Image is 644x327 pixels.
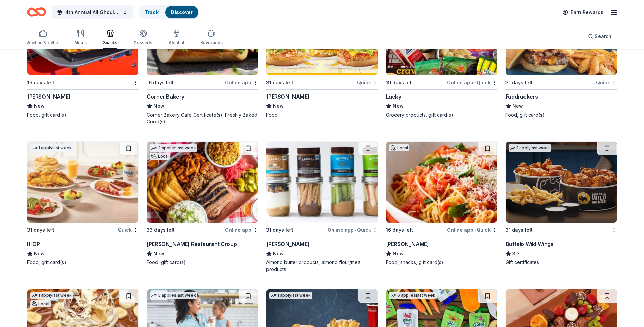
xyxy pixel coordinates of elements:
span: • [474,227,476,233]
button: Alcohol [169,27,184,49]
div: Fuddruckers [505,92,538,101]
img: Image for Gelson's [386,142,497,223]
div: [PERSON_NAME] [27,92,70,101]
span: New [273,249,284,258]
div: Food, gift card(s) [505,111,617,118]
div: Online app Quick [447,78,497,87]
div: [PERSON_NAME] [266,240,309,248]
div: Quick [596,78,617,87]
div: 19 days left [27,79,54,87]
div: Alcohol [169,40,184,46]
div: Local [389,144,409,151]
div: Desserts [134,40,152,46]
div: [PERSON_NAME] [386,240,429,248]
a: Discover [171,9,193,15]
div: 2 applies last week [150,144,197,152]
span: New [512,102,523,110]
a: Image for Gelson'sLocal16 days leftOnline app•Quick[PERSON_NAME]NewFood, snacks, gift card(s) [386,141,497,266]
img: Image for Buffalo Wild Wings [506,142,617,223]
div: Food, gift card(s) [27,111,139,118]
a: Image for Barney Butter31 days leftOnline app•Quick[PERSON_NAME]NewAlmond butter products, almond... [266,141,378,273]
div: Food, snacks, gift card(s) [386,259,497,266]
div: 1 apply last week [269,292,312,299]
div: 3 applies last week [150,292,197,299]
div: Quick [118,226,139,234]
img: Image for IHOP [27,142,138,223]
div: Food, gift card(s) [27,259,139,266]
span: New [273,102,284,110]
div: 16 days left [386,226,413,234]
div: 31 days left [505,226,533,234]
span: New [153,102,164,110]
span: 4th Annual All Ghouls Gala [65,8,119,16]
button: 4th Annual All Ghouls Gala [52,5,133,19]
button: Search [583,30,617,43]
span: 3.3 [512,249,520,258]
button: Snacks [103,27,117,49]
div: 31 days left [27,226,54,234]
div: Local [30,300,51,307]
div: Online app [225,226,258,234]
div: Online app [225,78,258,87]
div: Food, gift card(s) [147,259,258,266]
a: Track [145,9,159,15]
span: New [393,249,404,258]
span: New [34,249,45,258]
div: Online app Quick [447,226,497,234]
button: Beverages [200,27,223,49]
div: Corner Bakery [147,92,184,101]
a: Image for Cohn Restaurant Group2 applieslast weekLocal33 days leftOnline app[PERSON_NAME] Restaur... [147,141,258,266]
div: 1 apply last week [509,144,551,152]
span: New [34,102,45,110]
div: 6 applies last week [389,292,437,299]
a: Image for IHOP1 applylast week31 days leftQuickIHOPNewFood, gift card(s) [27,141,139,266]
div: Corner Bakery Cafe Certificate(s), Freshly Baked Good(s) [147,111,258,125]
button: Meals [74,27,87,49]
span: • [474,80,476,85]
div: 1 apply last week [30,292,73,299]
span: • [355,227,356,233]
div: 1 apply last week [30,144,73,152]
a: Image for Buffalo Wild Wings1 applylast week31 days leftBuffalo Wild Wings3.3Gift certificates [505,141,617,266]
button: TrackDiscover [139,5,199,19]
div: Auction & raffle [27,40,58,46]
img: Image for Barney Butter [266,142,377,223]
div: Local [150,153,170,160]
div: 16 days left [147,79,174,87]
div: Lucky [386,92,401,101]
div: 31 days left [266,226,293,234]
div: Gift certificates [505,259,617,266]
span: Search [595,32,611,40]
div: Food [266,111,378,118]
button: Auction & raffle [27,27,58,49]
div: Snacks [103,40,117,46]
div: Beverages [200,40,223,46]
div: Quick [357,78,378,87]
div: 33 days left [147,226,175,234]
button: Desserts [134,27,152,49]
span: New [393,102,404,110]
a: Earn Rewards [558,6,607,18]
div: 19 days left [386,79,413,87]
div: Meals [74,40,87,46]
div: Almond butter products, almond flour/meal products [266,259,378,273]
div: 31 days left [505,79,533,87]
div: Online app Quick [328,226,378,234]
div: [PERSON_NAME] [266,92,309,101]
img: Image for Cohn Restaurant Group [147,142,258,223]
div: [PERSON_NAME] Restaurant Group [147,240,237,248]
div: Buffalo Wild Wings [505,240,554,248]
a: Home [27,4,46,20]
span: New [153,249,164,258]
div: IHOP [27,240,40,248]
div: Grocery products, gift card(s) [386,111,497,118]
div: 31 days left [266,79,293,87]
